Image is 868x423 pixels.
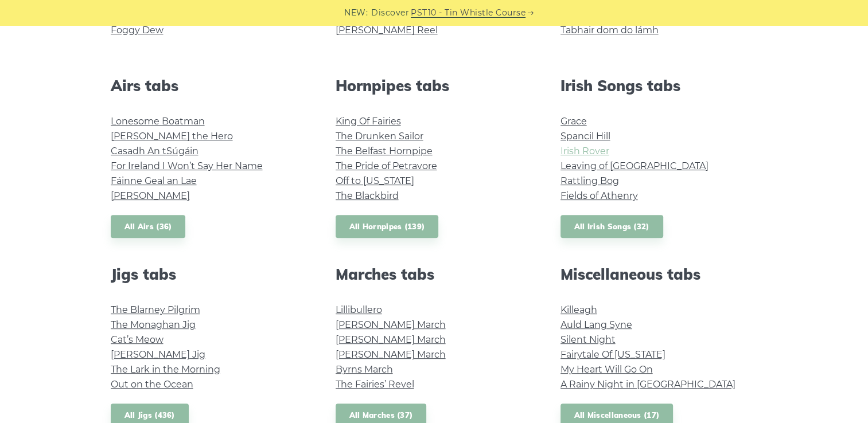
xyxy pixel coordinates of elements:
[111,146,198,156] a: Casadh An tSúgáin
[111,334,164,345] a: Cat’s Meow
[111,77,308,95] h2: Airs tabs
[560,160,709,171] a: Leaving of [GEOGRAPHIC_DATA]
[371,6,409,19] span: Discover
[336,190,399,201] a: The Blackbird
[336,77,533,95] h2: Hornpipes tabs
[336,364,393,375] a: Byrns March
[111,379,193,390] a: Out on the Ocean
[111,215,186,238] a: All Airs (36)
[411,6,526,19] a: PST10 - Tin Whistle Course
[111,25,164,36] a: Foggy Dew
[560,364,653,375] a: My Heart Will Go On
[560,116,587,127] a: Grace
[111,265,308,283] h2: Jigs tabs
[111,304,200,315] a: The Blarney Pilgrim
[111,349,205,360] a: [PERSON_NAME] Jig
[336,379,414,390] a: The Fairies’ Revel
[111,116,205,127] a: Lonesome Boatman
[111,190,190,201] a: [PERSON_NAME]
[336,131,423,142] a: The Drunken Sailor
[560,349,665,360] a: Fairytale Of [US_STATE]
[560,304,597,315] a: Killeagh
[111,131,233,142] a: [PERSON_NAME] the Hero
[111,319,196,330] a: The Monaghan Jig
[336,304,382,315] a: Lillibullero
[111,160,263,171] a: For Ireland I Won’t Say Her Name
[336,25,438,36] a: [PERSON_NAME] Reel
[560,215,663,238] a: All Irish Songs (32)
[560,319,632,330] a: Auld Lang Syne
[560,265,758,283] h2: Miscellaneous tabs
[560,131,610,142] a: Spancil Hill
[111,364,220,375] a: The Lark in the Morning
[336,116,401,127] a: King Of Fairies
[336,175,414,186] a: Off to [US_STATE]
[560,334,616,345] a: Silent Night
[560,379,735,390] a: A Rainy Night in [GEOGRAPHIC_DATA]
[336,265,533,283] h2: Marches tabs
[336,160,437,171] a: The Pride of Petravore
[560,146,609,156] a: Irish Rover
[560,25,659,36] a: Tabhair dom do lámh
[560,175,619,186] a: Rattling Bog
[336,146,433,156] a: The Belfast Hornpipe
[111,175,197,186] a: Fáinne Geal an Lae
[560,190,638,201] a: Fields of Athenry
[336,334,446,345] a: [PERSON_NAME] March
[336,215,439,238] a: All Hornpipes (139)
[560,77,758,95] h2: Irish Songs tabs
[336,319,446,330] a: [PERSON_NAME] March
[336,349,446,360] a: [PERSON_NAME] March
[344,6,368,19] span: NEW:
